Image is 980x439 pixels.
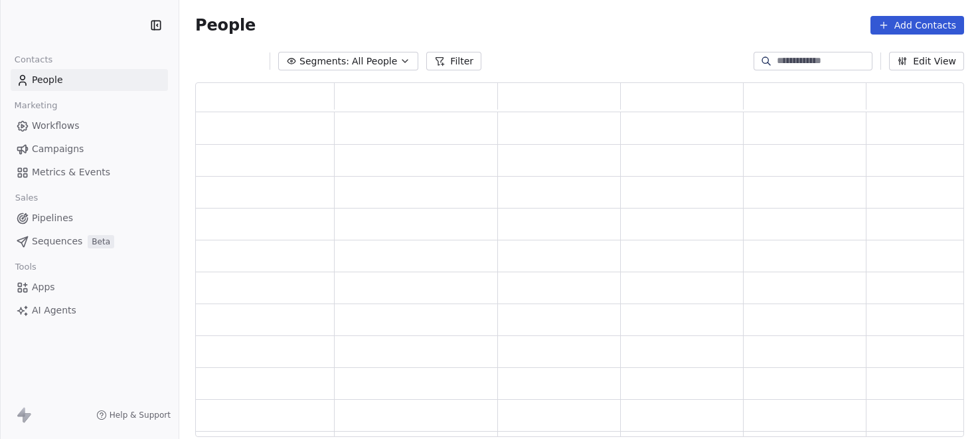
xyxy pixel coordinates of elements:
[32,142,84,156] span: Campaigns
[195,15,256,35] span: People
[11,230,168,252] a: SequencesBeta
[11,138,168,160] a: Campaigns
[32,234,82,248] span: Sequences
[32,304,76,317] span: AI Agents
[11,161,168,183] a: Metrics & Events
[11,300,168,321] a: AI Agents
[9,96,63,116] span: Marketing
[9,188,44,208] span: Sales
[9,257,42,277] span: Tools
[32,280,55,294] span: Apps
[9,50,58,70] span: Contacts
[426,52,481,70] button: Filter
[32,165,110,179] span: Metrics & Events
[11,276,168,298] a: Apps
[352,54,397,68] span: All People
[96,410,171,420] a: Help & Support
[11,207,168,229] a: Pipelines
[299,54,349,68] span: Segments:
[32,211,73,225] span: Pipelines
[32,73,63,87] span: People
[11,115,168,137] a: Workflows
[110,410,171,420] span: Help & Support
[88,235,114,248] span: Beta
[32,119,80,133] span: Workflows
[889,52,964,70] button: Edit View
[11,69,168,91] a: People
[870,16,964,35] button: Add Contacts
